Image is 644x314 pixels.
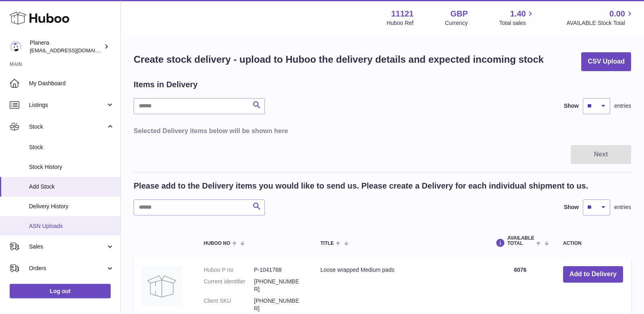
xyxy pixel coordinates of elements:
span: Delivery History [29,203,114,210]
dt: Client SKU [204,297,254,312]
a: 1.40 Total sales [499,8,535,27]
strong: 11121 [391,8,414,19]
h3: Selected Delivery items below will be shown here [134,126,631,135]
label: Show [564,102,579,110]
a: 0.00 AVAILABLE Stock Total [566,8,634,27]
span: Orders [29,265,106,272]
h2: Please add to the Delivery items you would like to send us. Please create a Delivery for each ind... [134,181,588,191]
div: Currency [445,19,468,27]
span: AVAILABLE Stock Total [566,19,634,27]
div: Action [563,241,623,246]
h2: Items in Delivery [134,79,198,90]
a: Log out [10,284,111,298]
span: Sales [29,243,106,250]
span: 0.00 [609,8,625,19]
span: Add Stock [29,183,114,191]
strong: GBP [450,8,468,19]
dd: [PHONE_NUMBER] [254,297,304,312]
span: Title [320,241,334,246]
div: Huboo Ref [387,19,414,27]
span: Huboo no [204,241,230,246]
span: Total sales [499,19,535,27]
label: Show [564,203,579,211]
span: entries [614,203,631,211]
span: ASN Uploads [29,222,114,230]
button: CSV Upload [581,52,631,71]
span: Stock History [29,163,114,171]
dt: Huboo P no [204,266,254,274]
span: Stock [29,123,106,131]
span: Listings [29,101,106,109]
h1: Create stock delivery - upload to Huboo the delivery details and expected incoming stock [134,53,544,66]
span: 1.40 [510,8,526,19]
button: Add to Delivery [563,266,623,283]
span: [EMAIL_ADDRESS][DOMAIN_NAME] [30,47,118,53]
dt: Current identifier [204,278,254,293]
span: AVAILABLE Total [507,236,534,246]
dd: [PHONE_NUMBER] [254,278,304,293]
img: Loose wrapped Medium pads [142,266,182,306]
div: Planera [30,39,102,54]
img: saiyani@planera.care [10,41,22,53]
dd: P-1041768 [254,266,304,274]
span: My Dashboard [29,80,114,87]
span: Stock [29,144,114,151]
span: entries [614,102,631,110]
